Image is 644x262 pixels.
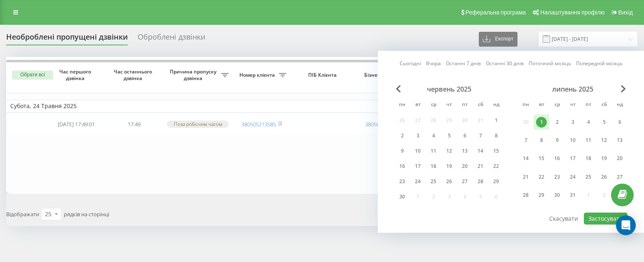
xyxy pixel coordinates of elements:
div: липень 2025 [518,85,628,93]
div: 19 [444,161,454,172]
div: чт 31 лип 2025 р. [565,188,581,203]
div: 29 [536,190,547,201]
div: пт 4 лип 2025 р. [581,114,596,130]
div: вт 3 черв 2025 р. [410,130,426,142]
div: 6 [459,130,470,141]
div: вт 10 черв 2025 р. [410,145,426,157]
div: 3 [412,130,423,141]
div: 14 [520,153,531,164]
div: 31 [567,190,578,201]
div: нд 13 лип 2025 р. [612,133,628,148]
div: 6 [614,117,625,127]
span: ПІБ Клієнта [297,72,349,78]
div: нд 20 лип 2025 р. [612,151,628,166]
a: Поточний місяць [529,60,571,68]
div: 26 [599,172,609,182]
div: ср 25 черв 2025 р. [426,175,441,188]
div: 7 [475,130,486,141]
button: Застосувати [584,212,628,224]
a: Останні 30 днів [486,60,524,68]
div: ср 11 черв 2025 р. [426,145,441,157]
div: пт 11 лип 2025 р. [581,133,596,148]
button: Експорт [479,32,518,47]
div: вт 29 лип 2025 р. [534,188,549,203]
div: сб 12 лип 2025 р. [596,133,612,148]
div: 29 [491,176,501,187]
div: 1 [491,115,501,126]
div: нд 15 черв 2025 р. [488,145,504,157]
div: 25 [45,210,52,218]
div: ср 18 черв 2025 р. [426,160,441,172]
div: 10 [412,146,423,156]
a: 380505868091 [365,120,400,128]
div: 13 [459,146,470,156]
div: 30 [397,191,407,202]
div: пт 13 черв 2025 р. [457,145,473,157]
div: пн 9 черв 2025 р. [394,145,410,157]
abbr: п’ятниця [582,99,595,111]
div: сб 14 черв 2025 р. [473,145,488,157]
div: 17 [412,161,423,172]
abbr: вівторок [535,99,548,111]
button: Скасувати [545,212,583,224]
div: 5 [444,130,454,141]
div: Оброблені дзвінки [138,33,205,45]
span: Next Month [621,85,626,92]
div: сб 5 лип 2025 р. [596,114,612,130]
div: 23 [552,172,562,182]
div: 18 [428,161,439,172]
span: Налаштування профілю [540,9,604,16]
div: 7 [520,135,531,146]
div: 14 [475,146,486,156]
div: сб 28 черв 2025 р. [473,175,488,188]
div: 21 [475,161,486,172]
div: 5 [599,117,609,127]
div: чт 26 черв 2025 р. [441,175,457,188]
div: пн 30 черв 2025 р. [394,191,410,203]
div: 11 [428,146,439,156]
div: пт 18 лип 2025 р. [581,151,596,166]
div: пт 6 черв 2025 р. [457,130,473,142]
abbr: п’ятниця [459,99,471,111]
div: 24 [412,176,423,187]
div: нд 6 лип 2025 р. [612,114,628,130]
div: сб 26 лип 2025 р. [596,169,612,184]
span: Реферальна програма [466,9,526,16]
div: 30 [552,190,562,201]
div: сб 19 лип 2025 р. [596,151,612,166]
div: пт 27 черв 2025 р. [457,175,473,188]
span: Час першого дзвінка [54,68,98,81]
div: 25 [583,172,594,182]
div: чт 10 лип 2025 р. [565,133,581,148]
div: 21 [520,172,531,182]
div: 8 [536,135,547,146]
div: 4 [428,130,439,141]
span: Номер клієнта [237,72,279,78]
div: 1 [536,117,547,127]
div: 25 [428,176,439,187]
div: вт 15 лип 2025 р. [534,151,549,166]
div: 23 [397,176,407,187]
div: ср 30 лип 2025 р. [549,188,565,203]
div: 13 [614,135,625,146]
div: вт 1 лип 2025 р. [534,114,549,130]
a: Сьогодні [400,60,421,68]
abbr: середа [427,99,440,111]
div: пн 14 лип 2025 р. [518,151,534,166]
div: 9 [552,135,562,146]
div: ср 16 лип 2025 р. [549,151,565,166]
div: чт 19 черв 2025 р. [441,160,457,172]
div: вт 22 лип 2025 р. [534,169,549,184]
div: ср 9 лип 2025 р. [549,133,565,148]
div: 15 [536,153,547,164]
div: пт 25 лип 2025 р. [581,169,596,184]
span: рядків на сторінці [64,210,109,218]
td: [DATE] 17:49:01 [47,114,105,135]
abbr: вівторок [412,99,424,111]
div: чт 12 черв 2025 р. [441,145,457,157]
div: 28 [520,190,531,201]
div: 17 [567,153,578,164]
div: 11 [583,135,594,146]
div: вт 17 черв 2025 р. [410,160,426,172]
div: нд 22 черв 2025 р. [488,160,504,172]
